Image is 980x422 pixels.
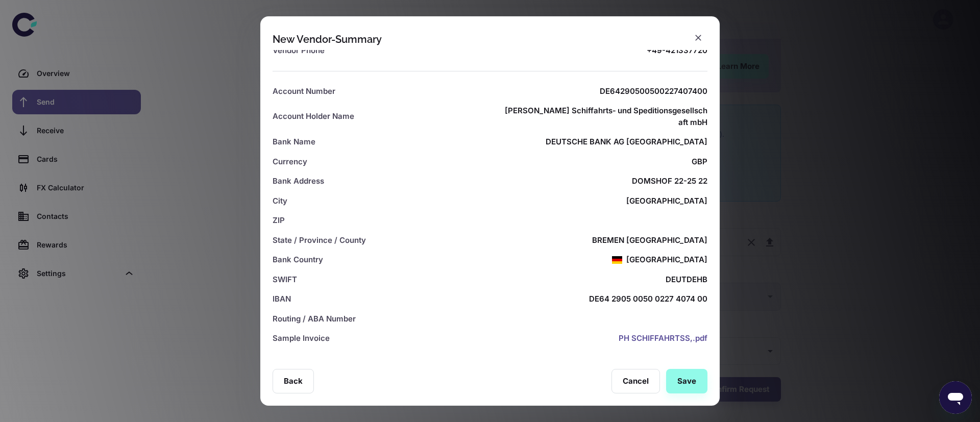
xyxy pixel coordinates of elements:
div: New Vendor - Summary [273,33,382,45]
h6: BREMEN [GEOGRAPHIC_DATA] [592,235,707,246]
iframe: Button to launch messaging window [939,381,972,414]
h6: +49 - 421337720 [647,45,707,57]
div: [GEOGRAPHIC_DATA] [626,254,707,266]
h6: DE64 2905 0050 0227 4074 00 [589,293,707,305]
button: Save [666,369,707,393]
h6: [GEOGRAPHIC_DATA] [626,195,707,207]
h6: Bank Country [273,254,323,266]
h6: ZIP [273,215,285,227]
h6: DE64290500500227407400 [600,86,707,97]
h6: State / Province / County [273,235,366,246]
h6: DEUTSCHE BANK AG [GEOGRAPHIC_DATA] [546,136,707,148]
h6: [PERSON_NAME] Schiffahrts‑ und Speditionsgesellschaft mbH [501,105,707,128]
h6: DEUTDEHB [666,274,707,286]
h6: Sample Invoice [273,333,330,344]
h6: Currency [273,156,307,168]
h6: Bank Name [273,136,315,148]
h6: SWIFT [273,274,297,286]
h6: Vendor Phone [273,45,325,57]
button: Cancel [611,369,660,393]
h6: City [273,195,287,207]
h6: Bank Address [273,176,324,187]
h6: Account Number [273,86,335,97]
h6: GBP [692,156,707,168]
h6: IBAN [273,293,291,305]
h6: DOMSHOF 22-25 22 [632,176,707,187]
button: Back [273,369,314,393]
a: PH SCHIFFAHRTSS,.pdf [619,333,707,343]
h6: Account Holder Name [273,111,354,122]
h6: Routing / ABA Number [273,313,356,325]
